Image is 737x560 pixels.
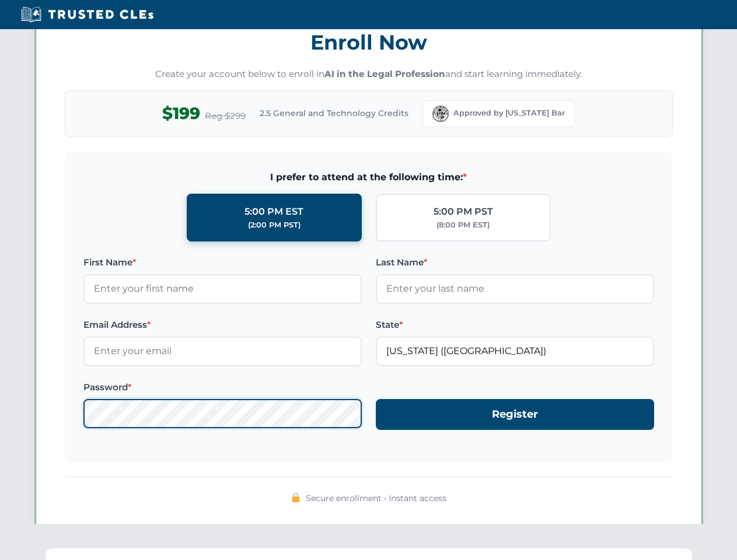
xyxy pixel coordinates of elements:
[434,204,493,219] div: 5:00 PM PST
[436,219,490,231] div: (8:00 PM EST)
[260,107,408,120] span: 2.5 General and Technology Credits
[83,256,362,269] label: First Name
[65,24,673,61] h3: Enroll Now
[83,337,362,366] input: Enter your email
[376,274,654,303] input: Enter your last name
[205,109,246,123] span: Reg $299
[83,170,654,185] span: I prefer to attend at the following time:
[83,274,362,303] input: Enter your first name
[376,399,654,430] button: Register
[162,100,200,127] span: $199
[291,493,301,502] img: 🔒
[306,492,446,505] span: Secure enrollment • Instant access
[248,219,301,231] div: (2:00 PM PST)
[376,337,654,366] input: Florida (FL)
[65,68,673,81] p: Create your account below to enroll in and start learning immediately.
[83,380,362,394] label: Password
[453,107,565,119] span: Approved by [US_STATE] Bar
[18,6,157,23] img: Trusted CLEs
[244,204,303,219] div: 5:00 PM EST
[324,68,445,79] strong: AI in the Legal Profession
[376,256,654,269] label: Last Name
[432,106,449,122] img: Florida Bar
[83,318,362,332] label: Email Address
[376,318,654,332] label: State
